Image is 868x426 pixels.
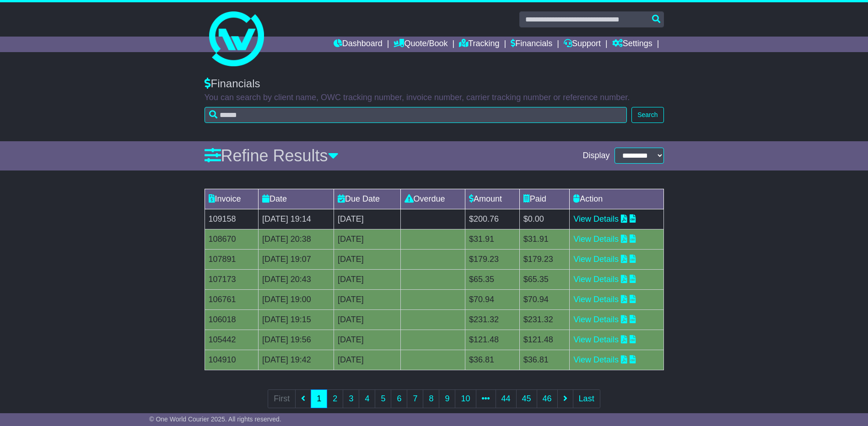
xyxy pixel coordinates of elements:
a: 3 [343,389,359,408]
a: 2 [327,389,343,408]
span: © One World Courier 2025. All rights reserved. [149,415,281,423]
td: Paid [519,189,570,209]
td: 106018 [205,309,258,330]
td: $31.91 [519,229,570,249]
a: 5 [375,389,391,408]
a: View Details [573,214,619,224]
button: Search [631,107,663,123]
a: 46 [537,389,558,408]
a: Dashboard [334,37,383,52]
td: $70.94 [465,289,520,309]
td: [DATE] 19:15 [258,309,334,330]
td: [DATE] [334,330,400,350]
a: View Details [573,234,619,244]
p: You can search by client name, OWC tracking number, invoice number, carrier tracking number or re... [205,93,664,103]
td: 107891 [205,249,258,269]
td: [DATE] [334,269,400,289]
td: 104910 [205,350,258,370]
td: 108670 [205,229,258,249]
a: 6 [391,389,407,408]
a: 9 [439,389,455,408]
td: $65.35 [519,269,570,289]
td: Date [258,189,334,209]
a: View Details [573,275,619,284]
td: $179.23 [465,249,520,269]
td: 106761 [205,289,258,309]
a: Refine Results [205,146,339,165]
td: $121.48 [465,330,520,350]
td: [DATE] [334,350,400,370]
td: Amount [465,189,520,209]
td: 105442 [205,330,258,350]
td: $36.81 [465,350,520,370]
td: $121.48 [519,330,570,350]
a: Settings [612,37,652,52]
a: 1 [311,389,327,408]
a: View Details [573,295,619,304]
a: 8 [423,389,439,408]
td: $70.94 [519,289,570,309]
td: Invoice [205,189,258,209]
td: [DATE] 19:14 [258,209,334,229]
td: $65.35 [465,269,520,289]
a: 45 [516,389,537,408]
a: 10 [455,389,476,408]
td: $231.32 [465,309,520,330]
a: View Details [573,315,619,324]
td: Due Date [334,189,400,209]
a: Quote/Book [394,37,447,52]
td: $36.81 [519,350,570,370]
td: [DATE] [334,209,400,229]
a: Last [573,389,600,408]
td: [DATE] 20:43 [258,269,334,289]
a: 7 [407,389,423,408]
a: View Details [573,255,619,264]
td: [DATE] 19:00 [258,289,334,309]
td: $231.32 [519,309,570,330]
span: Display [582,151,609,161]
div: Financials [205,77,664,91]
a: View Details [573,335,619,344]
td: [DATE] [334,289,400,309]
a: 44 [496,389,517,408]
a: View Details [573,355,619,364]
td: [DATE] 19:56 [258,330,334,350]
td: [DATE] 20:38 [258,229,334,249]
td: [DATE] [334,229,400,249]
td: $200.76 [465,209,520,229]
td: 109158 [205,209,258,229]
td: Action [570,189,663,209]
td: [DATE] 19:42 [258,350,334,370]
td: Overdue [400,189,465,209]
td: 107173 [205,269,258,289]
td: [DATE] [334,309,400,330]
a: Support [564,37,601,52]
td: [DATE] [334,249,400,269]
td: $31.91 [465,229,520,249]
a: 4 [359,389,375,408]
td: $179.23 [519,249,570,269]
td: $0.00 [519,209,570,229]
a: Tracking [459,37,499,52]
a: Financials [511,37,552,52]
td: [DATE] 19:07 [258,249,334,269]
